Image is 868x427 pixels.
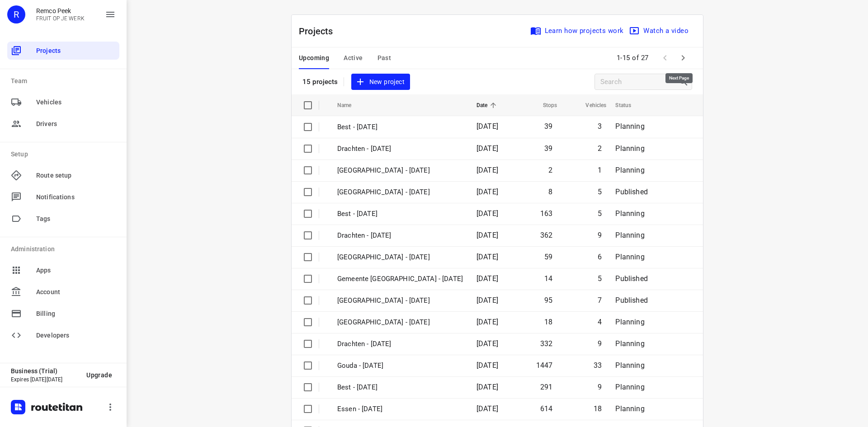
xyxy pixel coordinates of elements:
span: 7 [598,296,602,305]
span: Planning [615,361,644,370]
span: 2 [548,166,552,174]
div: Account [7,283,119,301]
span: 9 [598,231,602,239]
span: [DATE] [476,339,498,348]
p: Administration [11,244,119,254]
span: Planning [615,404,644,413]
span: [DATE] [476,166,498,174]
span: Planning [615,383,644,391]
span: [DATE] [476,404,498,413]
span: Planning [615,209,644,218]
span: 59 [544,253,552,261]
span: 9 [598,339,602,348]
p: Expires [DATE][DATE] [11,376,79,383]
span: 5 [598,209,602,218]
div: Vehicles [7,93,119,111]
span: 5 [598,274,602,283]
p: Business (Trial) [11,367,79,375]
span: [DATE] [476,231,498,239]
span: Tags [36,214,116,224]
span: Status [615,100,643,111]
span: 39 [544,144,552,153]
p: [GEOGRAPHIC_DATA] - [DATE] [337,252,463,263]
button: Upgrade [79,367,119,383]
span: Planning [615,231,644,239]
span: Apps [36,266,116,275]
p: [GEOGRAPHIC_DATA] - [DATE] [337,296,463,306]
span: 14 [544,274,552,283]
p: Essen - Monday [337,404,463,414]
span: [DATE] [476,253,498,261]
p: Best - Tuesday [337,382,463,393]
span: [DATE] [476,383,498,391]
span: [DATE] [476,144,498,153]
span: Drivers [36,119,116,129]
span: 8 [548,188,552,196]
div: Developers [7,326,119,344]
p: Drachten - [DATE] [337,230,463,241]
span: Billing [36,309,116,319]
span: 4 [598,318,602,326]
span: [DATE] [476,361,498,370]
span: 291 [540,383,553,391]
span: 163 [540,209,553,218]
p: Drachten - [DATE] [337,339,463,349]
div: Search [678,76,692,87]
p: Gemeente [GEOGRAPHIC_DATA] - [DATE] [337,274,463,284]
div: Billing [7,305,119,323]
span: 18 [594,404,602,413]
div: Projects [7,42,119,60]
span: 95 [544,296,552,305]
span: Notifications [36,192,116,202]
p: Best - [DATE] [337,209,463,219]
div: Route setup [7,166,119,184]
span: Projects [36,46,116,56]
span: Date [476,100,500,111]
span: Past [377,52,392,64]
p: Best - [DATE] [337,122,463,132]
div: Tags [7,210,119,228]
span: Account [36,287,116,297]
span: Vehicles [574,100,606,111]
button: New project [351,74,410,90]
p: Setup [11,150,119,159]
span: 614 [540,404,553,413]
span: Stops [531,100,557,111]
span: [DATE] [476,296,498,305]
span: Upcoming [299,52,329,64]
p: [GEOGRAPHIC_DATA] - [DATE] [337,165,463,176]
div: Drivers [7,115,119,133]
span: Published [615,274,648,283]
span: 1-15 of 27 [613,48,652,68]
span: Active [344,52,363,64]
span: 332 [540,339,553,348]
span: [DATE] [476,318,498,326]
span: Planning [615,144,644,153]
span: Published [615,188,648,196]
span: 362 [540,231,553,239]
span: 6 [598,253,602,261]
span: Planning [615,166,644,174]
span: Planning [615,253,644,261]
p: [GEOGRAPHIC_DATA] - [DATE] [337,187,463,197]
p: FRUIT OP JE WERK [36,15,85,22]
span: 3 [598,122,602,131]
span: Published [615,296,648,305]
span: 39 [544,122,552,131]
div: Apps [7,261,119,279]
span: 1447 [536,361,553,370]
p: Gouda - [DATE] [337,361,463,371]
span: New project [357,76,405,88]
span: Previous Page [656,49,674,67]
span: 18 [544,318,552,326]
span: Developers [36,331,116,340]
p: Team [11,76,119,86]
p: Drachten - [DATE] [337,144,463,154]
span: Route setup [36,171,116,180]
p: [GEOGRAPHIC_DATA] - [DATE] [337,317,463,328]
span: [DATE] [476,188,498,196]
p: Projects [299,24,340,38]
span: Vehicles [36,98,116,107]
span: 5 [598,188,602,196]
span: Name [337,100,363,111]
